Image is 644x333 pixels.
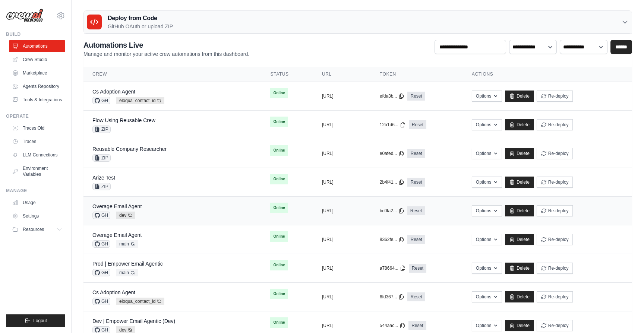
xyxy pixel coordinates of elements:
[33,318,47,324] span: Logout
[9,223,65,235] button: Resources
[537,91,573,102] button: Re-deploy
[472,291,502,302] button: Options
[9,162,65,180] a: Environment Variables
[92,117,155,123] a: Flow Using Reusable Crew
[92,154,111,162] span: ZIP
[270,231,288,242] span: Online
[270,145,288,156] span: Online
[92,175,115,181] a: Arize Test
[472,119,502,130] button: Options
[380,294,405,300] button: 6fd367...
[92,289,135,295] a: Cs Adoption Agent
[116,97,164,104] span: eloqua_contact_id
[116,298,164,305] span: eloqua_contact_id
[380,150,405,156] button: e0afed...
[270,317,288,328] span: Online
[92,126,111,133] span: ZIP
[505,205,534,216] a: Delete
[537,291,573,302] button: Re-deploy
[472,263,502,274] button: Options
[92,212,110,219] span: GH
[9,67,65,79] a: Marketplace
[6,9,43,23] img: Logo
[108,23,173,30] p: GitHub OAuth or upload ZIP
[313,67,371,82] th: URL
[537,205,573,216] button: Re-deploy
[407,206,425,215] a: Reset
[270,88,288,98] span: Online
[270,260,288,270] span: Online
[92,240,110,248] span: GH
[463,67,632,82] th: Actions
[380,237,405,242] button: 8362fe...
[92,183,111,190] span: ZIP
[116,240,138,248] span: main
[23,226,44,232] span: Resources
[505,291,534,302] a: Delete
[83,40,249,50] h2: Automations Live
[116,212,135,219] span: dev
[409,120,426,129] a: Reset
[6,31,65,37] div: Build
[408,321,426,330] a: Reset
[472,148,502,159] button: Options
[409,264,426,273] a: Reset
[92,89,135,95] a: Cs Adoption Agent
[472,91,502,102] button: Options
[9,122,65,134] a: Traces Old
[537,119,573,130] button: Re-deploy
[92,232,142,238] a: Overage Email Agent
[6,188,65,194] div: Manage
[6,113,65,119] div: Operate
[505,234,534,245] a: Delete
[407,235,425,244] a: Reset
[92,97,110,104] span: GH
[472,320,502,331] button: Options
[92,269,110,276] span: GH
[9,80,65,92] a: Agents Repository
[108,14,173,23] h3: Deploy from Code
[92,318,175,324] a: Dev | Empower Email Agentic (Dev)
[505,119,534,130] a: Delete
[92,261,163,267] a: Prod | Empower Email Agentic
[472,177,502,188] button: Options
[9,54,65,66] a: Crew Studio
[505,148,534,159] a: Delete
[9,94,65,106] a: Tools & Integrations
[261,67,313,82] th: Status
[270,289,288,299] span: Online
[83,67,261,82] th: Crew
[537,320,573,331] button: Re-deploy
[371,67,463,82] th: Token
[92,146,167,152] a: Reusable Company Researcher
[9,197,65,209] a: Usage
[380,208,404,214] button: bc0fa2...
[9,136,65,148] a: Traces
[9,210,65,222] a: Settings
[270,203,288,213] span: Online
[92,298,110,305] span: GH
[537,263,573,274] button: Re-deploy
[270,117,288,127] span: Online
[83,50,249,58] p: Manage and monitor your active crew automations from this dashboard.
[9,40,65,52] a: Automations
[505,177,534,188] a: Delete
[537,148,573,159] button: Re-deploy
[472,234,502,245] button: Options
[380,93,405,99] button: efda3b...
[270,174,288,184] span: Online
[6,314,65,327] button: Logout
[505,263,534,274] a: Delete
[407,149,425,158] a: Reset
[380,265,406,271] button: a78664...
[407,178,425,187] a: Reset
[116,269,138,276] span: main
[92,203,142,209] a: Overage Email Agent
[505,91,534,102] a: Delete
[380,122,406,128] button: 12b1d6...
[472,205,502,216] button: Options
[9,149,65,161] a: LLM Connections
[407,92,425,101] a: Reset
[537,234,573,245] button: Re-deploy
[537,177,573,188] button: Re-deploy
